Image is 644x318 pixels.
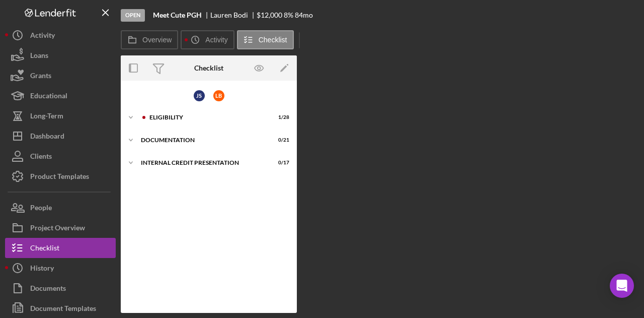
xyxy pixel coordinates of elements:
b: Meet Cute PGH [153,11,202,19]
div: documentation [141,137,264,143]
div: 8 % [284,11,293,19]
label: Checklist [259,36,287,44]
div: Checklist [30,238,59,261]
button: Long-Term [5,106,116,126]
div: History [30,258,54,281]
button: Educational [5,86,116,106]
div: Documents [30,278,66,301]
button: Documents [5,278,116,298]
span: $12,000 [257,11,282,19]
label: Overview [142,36,172,44]
button: Grants [5,66,116,86]
button: Checklist [237,30,294,49]
div: People [30,198,52,220]
div: Clients [30,146,52,169]
button: Product Templates [5,166,116,186]
div: Educational [30,86,67,108]
button: Overview [121,30,178,49]
div: L B [213,90,224,101]
div: Long-Term [30,106,63,129]
button: Clients [5,146,116,166]
div: 0 / 21 [271,137,289,143]
div: Activity [30,25,55,48]
div: Internal Credit Presentation [141,160,264,166]
button: History [5,258,116,278]
div: Dashboard [30,126,64,149]
button: Activity [181,30,234,49]
div: 1 / 28 [271,114,289,120]
div: Loans [30,45,48,68]
div: 84 mo [295,11,313,19]
button: Project Overview [5,218,116,238]
div: Grants [30,66,51,88]
button: People [5,198,116,218]
div: 0 / 17 [271,160,289,166]
button: Checklist [5,238,116,258]
button: Activity [5,25,116,45]
div: Checklist [194,64,223,72]
div: Lauren Bodi [210,11,257,19]
button: Loans [5,45,116,66]
div: Eligibility [149,114,264,120]
div: Open Intercom Messenger [610,274,634,298]
div: Product Templates [30,166,89,189]
label: Activity [205,36,227,44]
div: Open [121,9,145,22]
div: Project Overview [30,218,85,240]
div: J S [194,90,205,101]
button: Dashboard [5,126,116,146]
